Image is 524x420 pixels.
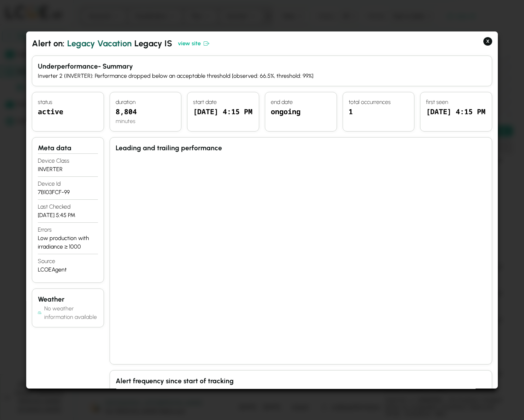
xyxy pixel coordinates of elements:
h3: Alert frequency since start of tracking [116,376,486,386]
h4: Source [38,257,98,266]
h3: Leading and trailing performance [116,143,486,153]
div: [DATE] 4:15 PM [426,106,486,126]
div: [DATE] 4:15 PM [193,106,253,126]
h4: first seen [426,98,486,106]
h4: status [38,98,98,106]
div: 7B103FCF-99 [38,188,98,197]
button: X [483,37,492,46]
div: Low production with irradiance ≥ 1000 [38,234,98,251]
h4: total occurrences [349,98,409,106]
h4: device class [38,157,98,165]
div: 8,804 [116,106,176,117]
div: active [38,106,98,126]
div: 1 [349,106,409,126]
h4: duration [116,98,176,106]
div: No weather information available [44,304,98,321]
h3: - Summary [38,62,486,72]
div: INVERTER [38,165,98,174]
div: LCOEAgent [38,266,98,274]
h2: Alert on: Legacy IS [32,37,492,50]
div: [DATE] 5:45 PM [38,211,98,220]
h3: Weather [38,294,98,305]
div: minutes [116,117,176,126]
div: Inverter 2 (INVERTER): Performance dropped below an acceptable threshold [observed: 66.5%, thresh... [38,72,486,80]
h4: start date [193,98,253,106]
h4: device id [38,180,98,188]
h4: end date [271,98,331,106]
h4: errors [38,226,98,234]
h4: last checked [38,203,98,211]
h3: Meta data [38,143,98,153]
span: underperformance [38,62,98,70]
a: view site [178,39,209,48]
span: Legacy Vacation [67,37,132,50]
div: ongoing [271,106,331,126]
